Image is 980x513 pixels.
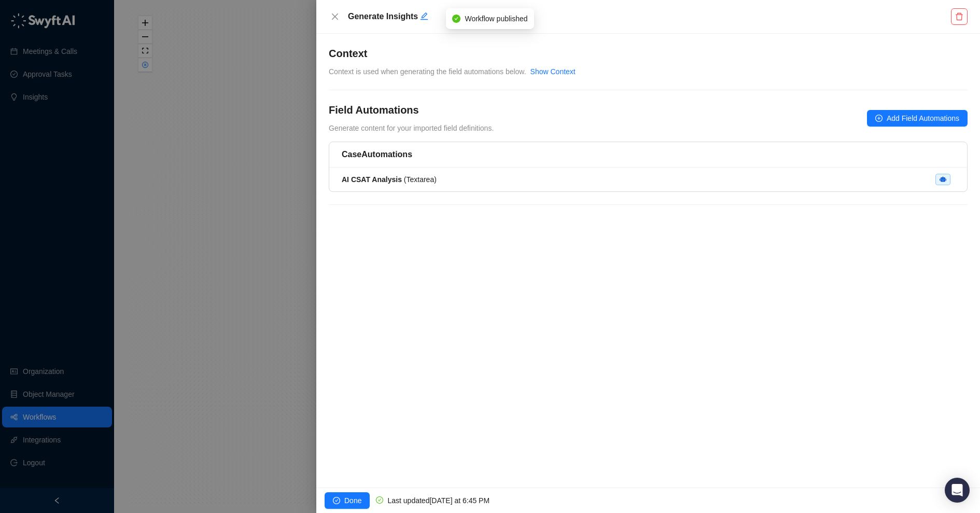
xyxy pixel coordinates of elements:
[342,148,955,161] h5: Case Automations
[465,13,527,24] span: Workflow published
[342,175,437,184] span: ( Textarea )
[329,46,968,61] h4: Context
[376,496,383,504] span: check-circle
[329,10,341,23] button: Close
[348,10,948,23] h5: Generate Insights
[344,495,361,506] span: Done
[329,103,494,117] h4: Field Automations
[452,15,460,23] span: check-circle
[331,12,339,21] span: close
[530,67,576,76] a: Show Context
[325,492,370,509] button: Done
[329,67,526,76] span: Context is used when generating the field automations below.
[867,110,968,127] button: Add Field Automations
[420,12,428,20] span: edit
[333,497,340,504] span: check-circle
[329,124,494,132] span: Generate content for your imported field definitions.
[387,496,489,505] span: Last updated [DATE] at 6:45 PM
[420,10,428,23] button: Edit
[875,115,883,122] span: plus-circle
[955,12,963,21] span: delete
[342,175,402,184] strong: AI CSAT Analysis
[945,478,970,503] div: Open Intercom Messenger
[887,113,959,124] span: Add Field Automations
